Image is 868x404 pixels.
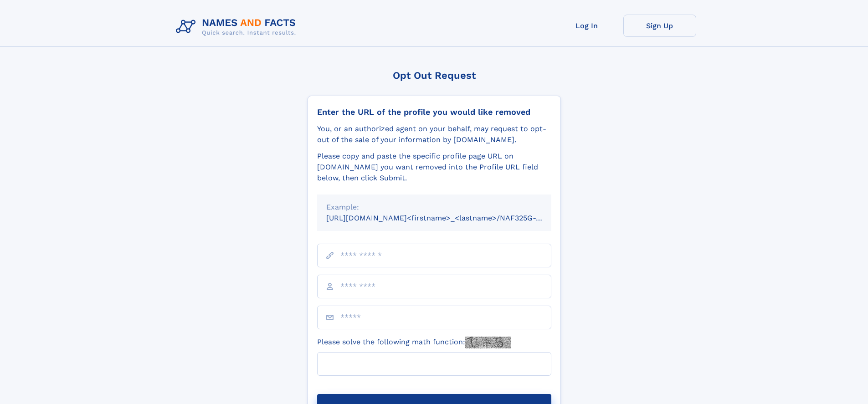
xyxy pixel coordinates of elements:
[550,15,623,37] a: Log In
[308,70,561,81] div: Opt Out Request
[326,202,542,213] div: Example:
[317,151,551,184] div: Please copy and paste the specific profile page URL on [DOMAIN_NAME] you want removed into the Pr...
[326,214,569,222] small: [URL][DOMAIN_NAME]<firstname>_<lastname>/NAF325G-xxxxxxxx
[317,337,511,348] label: Please solve the following math function:
[623,15,696,37] a: Sign Up
[317,107,551,117] div: Enter the URL of the profile you would like removed
[172,15,303,39] img: Logo Names and Facts
[317,123,551,145] div: You, or an authorized agent on your behalf, may request to opt-out of the sale of your informatio...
